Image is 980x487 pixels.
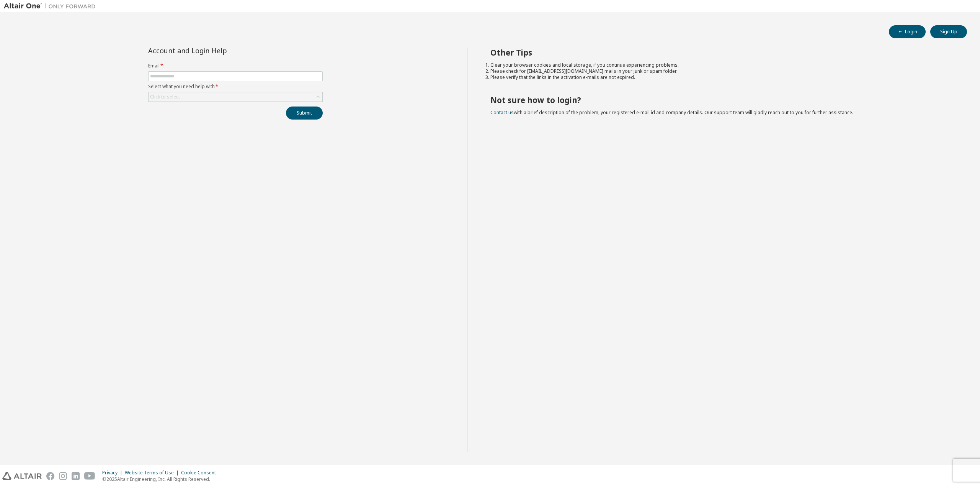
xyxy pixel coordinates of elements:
img: instagram.svg [59,472,67,480]
img: facebook.svg [46,472,54,480]
div: Click to select [149,92,322,102]
img: Altair One [4,2,100,10]
span: with a brief description of the problem, your registered e-mail id and company details. Our suppo... [490,109,853,116]
div: Account and Login Help [148,48,288,54]
div: Click to select [150,94,180,100]
div: Cookie Consent [181,470,220,476]
img: youtube.svg [84,472,95,480]
h2: Other Tips [490,48,954,57]
label: Select what you need help with [148,84,323,90]
li: Clear your browser cookies and local storage, if you continue experiencing problems. [490,62,954,68]
p: © 2025 Altair Engineering, Inc. All Rights Reserved. [102,476,220,482]
img: altair_logo.svg [2,472,42,480]
button: Submit [286,107,323,120]
li: Please verify that the links in the activation e-mails are not expired. [490,74,954,80]
label: Email [148,63,323,69]
button: Sign Up [930,25,967,38]
div: Website Terms of Use [125,470,181,476]
h2: Not sure how to login? [490,95,954,105]
a: Contact us [490,109,514,116]
div: Privacy [102,470,125,476]
img: linkedin.svg [72,472,80,480]
button: Login [889,25,926,38]
li: Please check for [EMAIL_ADDRESS][DOMAIN_NAME] mails in your junk or spam folder. [490,68,954,74]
